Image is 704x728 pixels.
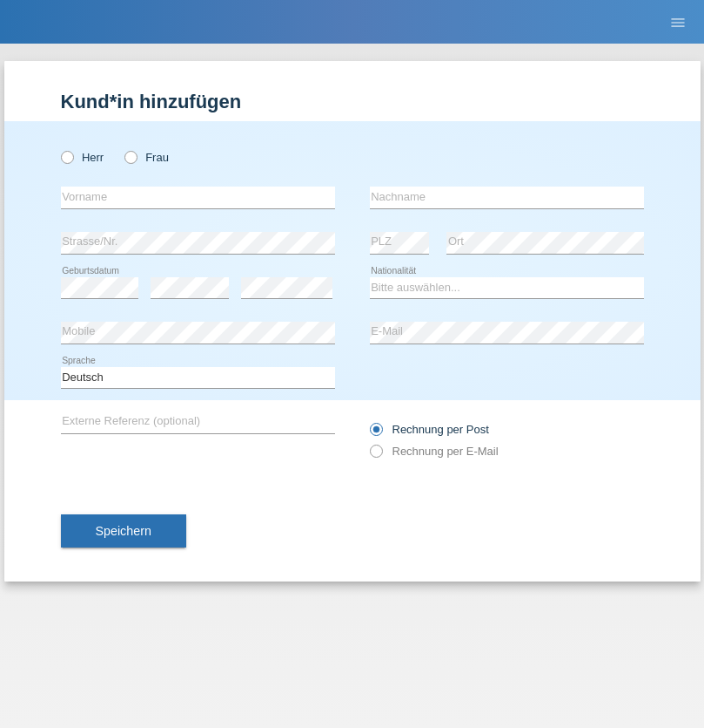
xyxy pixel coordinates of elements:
input: Frau [124,151,136,162]
input: Herr [61,151,72,162]
input: Rechnung per E-Mail [370,445,381,466]
label: Rechnung per Post [370,423,489,436]
label: Herr [61,151,104,164]
span: Speichern [96,524,151,538]
h1: Kund*in hinzufügen [61,91,644,112]
label: Rechnung per E-Mail [370,445,499,458]
input: Rechnung per Post [370,423,381,445]
a: menu [660,17,695,27]
i: menu [669,14,687,31]
label: Frau [124,151,169,164]
button: Speichern [61,514,186,548]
